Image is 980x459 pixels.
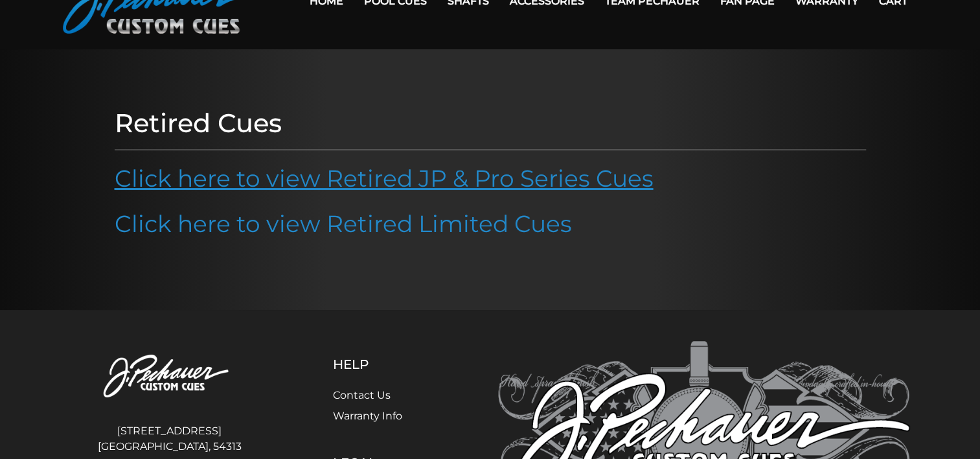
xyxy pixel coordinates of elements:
[333,389,391,401] a: Contact Us
[71,341,269,413] img: Pechauer Custom Cues
[115,164,654,193] a: Click here to view Retired JP & Pro Series Cues
[333,357,433,372] h5: Help
[115,209,572,238] a: Click here to view Retired Limited Cues
[115,108,866,139] h1: Retired Cues
[333,410,402,422] a: Warranty Info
